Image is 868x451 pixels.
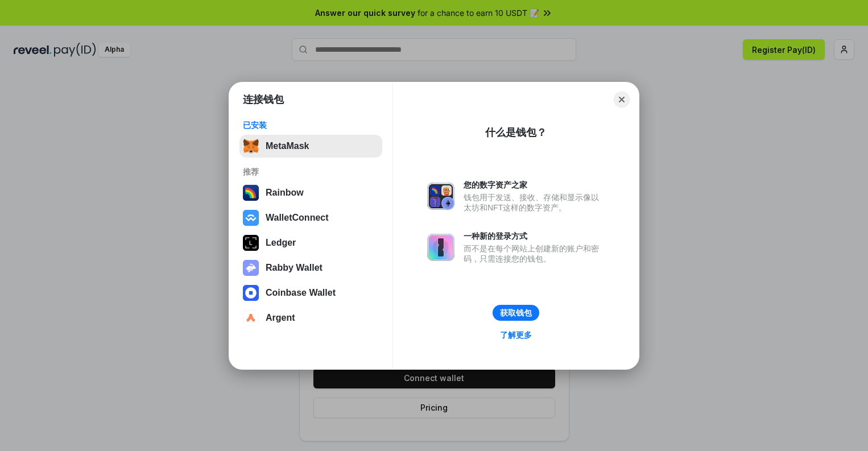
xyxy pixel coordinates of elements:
div: Rabby Wallet [266,263,323,273]
button: Argent [239,307,382,329]
img: svg+xml,%3Csvg%20width%3D%2228%22%20height%3D%2228%22%20viewBox%3D%220%200%2028%2028%22%20fill%3D... [243,210,259,226]
img: svg+xml,%3Csvg%20xmlns%3D%22http%3A%2F%2Fwww.w3.org%2F2000%2Fsvg%22%20fill%3D%22none%22%20viewBox... [243,260,259,276]
div: 而不是在每个网站上创建新的账户和密码，只需连接您的钱包。 [464,243,605,264]
button: Coinbase Wallet [239,282,382,304]
button: WalletConnect [239,206,382,229]
button: Rainbow [239,181,382,204]
div: 了解更多 [500,330,532,340]
button: Ledger [239,231,382,254]
button: Rabby Wallet [239,256,382,279]
img: svg+xml,%3Csvg%20width%3D%22120%22%20height%3D%22120%22%20viewBox%3D%220%200%20120%20120%22%20fil... [243,185,259,201]
h1: 连接钱包 [243,93,284,106]
img: svg+xml,%3Csvg%20xmlns%3D%22http%3A%2F%2Fwww.w3.org%2F2000%2Fsvg%22%20fill%3D%22none%22%20viewBox... [427,234,454,261]
div: WalletConnect [266,213,329,223]
div: 您的数字资产之家 [464,180,605,190]
button: 获取钱包 [493,305,539,321]
button: MetaMask [239,135,382,158]
img: svg+xml,%3Csvg%20xmlns%3D%22http%3A%2F%2Fwww.w3.org%2F2000%2Fsvg%22%20fill%3D%22none%22%20viewBox... [427,183,454,210]
div: Rainbow [266,188,304,198]
div: MetaMask [266,141,309,151]
div: 什么是钱包？ [485,126,547,139]
img: svg+xml,%3Csvg%20fill%3D%22none%22%20height%3D%2233%22%20viewBox%3D%220%200%2035%2033%22%20width%... [243,138,259,154]
div: 获取钱包 [500,308,532,318]
div: 已安装 [243,120,379,130]
div: 钱包用于发送、接收、存储和显示像以太坊和NFT这样的数字资产。 [464,192,605,213]
div: Ledger [266,238,296,248]
img: svg+xml,%3Csvg%20width%3D%2228%22%20height%3D%2228%22%20viewBox%3D%220%200%2028%2028%22%20fill%3D... [243,285,259,301]
button: Close [614,92,630,107]
div: Coinbase Wallet [266,288,336,298]
div: 推荐 [243,167,379,177]
div: Argent [266,313,295,323]
a: 了解更多 [493,328,539,342]
div: 一种新的登录方式 [464,231,605,241]
img: svg+xml,%3Csvg%20width%3D%2228%22%20height%3D%2228%22%20viewBox%3D%220%200%2028%2028%22%20fill%3D... [243,310,259,326]
img: svg+xml,%3Csvg%20xmlns%3D%22http%3A%2F%2Fwww.w3.org%2F2000%2Fsvg%22%20width%3D%2228%22%20height%3... [243,235,259,251]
